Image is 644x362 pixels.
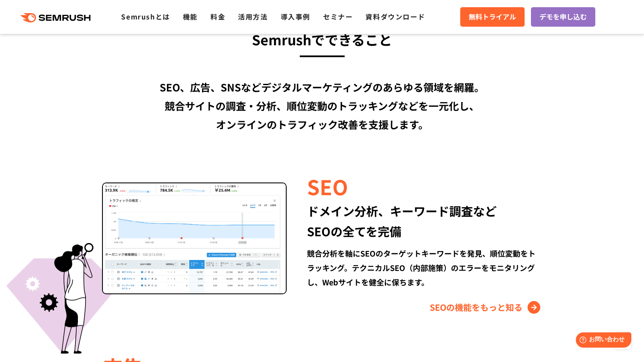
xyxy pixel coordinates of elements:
div: SEO、広告、SNSなどデジタルマーケティングのあらゆる領域を網羅。 競合サイトの調査・分析、順位変動のトラッキングなどを一元化し、 オンラインのトラフィック改善を支援します。 [79,78,566,134]
a: 料金 [210,11,225,22]
a: Semrushとは [121,11,170,22]
div: SEO [307,172,542,201]
a: 機能 [183,11,198,22]
a: SEOの機能をもっと知る [430,301,542,314]
a: 資料ダウンロード [365,11,425,22]
span: 無料トライアル [469,11,516,22]
a: セミナー [323,11,353,22]
a: 活用方法 [238,11,268,22]
iframe: Help widget launcher [569,329,635,353]
h3: Semrushでできること [79,28,566,51]
a: 導入事例 [281,11,310,22]
div: 競合分析を軸にSEOのターゲットキーワードを発見、順位変動をトラッキング。テクニカルSEO（内部施策）のエラーをモニタリングし、Webサイトを健全に保ちます。 [307,246,542,289]
span: デモを申し込む [539,11,587,22]
a: 無料トライアル [460,7,525,27]
a: デモを申し込む [531,7,595,27]
div: ドメイン分析、キーワード調査など SEOの全てを完備 [307,201,542,241]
